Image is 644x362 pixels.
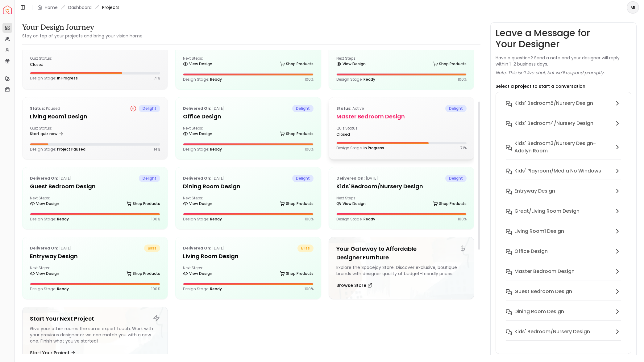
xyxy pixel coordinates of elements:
p: [DATE] [30,175,72,182]
div: Next Steps: [183,56,313,68]
button: Master Bedroom design [501,265,626,285]
button: Start Your Project [30,347,76,359]
p: Design Stage: [183,217,222,222]
button: Great/Living Room design [501,205,626,225]
h5: entryway Design [30,252,160,261]
p: Design Stage: [183,287,222,292]
button: Kids' Bedroom4/Nursery design [501,117,626,137]
p: 100 % [305,217,314,222]
div: Next Steps: [30,196,160,208]
a: View Design [30,199,59,208]
span: bliss [297,245,314,252]
span: Ready [210,77,222,82]
span: Ready [364,77,375,82]
span: Ready [210,216,222,222]
h6: Master Bedroom design [514,268,575,275]
p: Design Stage: [183,77,222,82]
b: Delivered on: [30,176,58,181]
span: delight [445,105,467,112]
p: Design Stage: [183,147,222,152]
p: [DATE] [183,245,225,252]
span: Ready [364,216,375,222]
p: Have a question? Send a note and your designer will reply within 1–2 business days. [496,55,631,67]
button: Kids' Playroom/Media no windows [501,165,626,185]
h3: Your Design Journey [22,22,143,32]
p: 14 % [154,147,160,152]
a: Start quiz now [30,130,64,138]
p: Design Stage: [30,287,69,292]
h5: Dining Room design [183,182,313,191]
a: Shop Products [280,130,314,138]
span: Ready [210,286,222,292]
div: Quiz Status: [30,126,93,138]
h6: entryway design [514,187,555,195]
h3: Leave a Message for Your Designer [496,28,631,50]
p: 71 % [154,76,160,81]
div: Next Steps: [336,196,467,208]
a: View Design [30,269,59,278]
h6: Kids' Bedroom4/Nursery design [514,120,593,127]
h6: Kids' Playroom/Media no windows [514,167,601,175]
b: Status: [30,106,45,111]
div: closed [30,62,93,67]
h6: Office design [514,248,548,255]
span: bliss [144,245,160,252]
p: Design Stage: [30,217,69,222]
div: Quiz Status: [30,56,93,67]
div: Next Steps: [183,196,313,208]
span: Ready [210,147,222,152]
p: Design Stage: [336,77,375,82]
h5: Living Room1 design [30,112,160,121]
b: Delivered on: [336,176,365,181]
div: Next Steps: [30,266,160,278]
p: Design Stage: [336,146,384,151]
span: delight [139,175,160,182]
b: Delivered on: [30,245,58,251]
a: View Design [183,60,212,68]
button: Browse Store [336,279,372,292]
p: 100 % [151,217,160,222]
span: Ready [57,216,69,222]
h6: Living Room1 design [514,228,564,235]
button: Living Room1 design [501,225,626,245]
span: delight [445,175,467,182]
p: Paused [30,105,60,112]
h5: Guest Bedroom design [30,182,160,191]
span: delight [292,105,314,112]
a: Home [45,4,58,11]
button: Kids' Bedroom/Nursery Design [501,326,626,346]
span: delight [292,175,314,182]
div: Give your other rooms the same expert touch. Work with your previous designer or we can match you... [30,326,160,344]
h6: Great/Living Room design [514,207,580,215]
button: Kids' Bedroom3/Nursery design- Adalyn room [501,137,626,165]
p: 100 % [305,147,314,152]
p: 100 % [305,287,314,292]
p: [DATE] [30,245,72,252]
a: Shop Products [280,269,314,278]
a: Your Gateway to Affordable Designer FurnitureExplore the Spacejoy Store. Discover exclusive, bout... [329,237,474,299]
a: Shop Products [433,199,467,208]
a: Shop Products [127,199,160,208]
div: Quiz Status: [336,126,399,137]
p: Select a project to start a conversation [496,83,585,89]
a: Shop Products [433,60,467,68]
a: Shop Products [280,199,314,208]
nav: breadcrumb [37,4,119,11]
div: Explore the Spacejoy Store. Discover exclusive, boutique brands with designer quality at budget-f... [336,264,467,277]
span: In Progress [57,75,78,81]
h6: Guest Bedroom design [514,288,572,295]
span: In Progress [364,145,384,151]
a: Dashboard [68,4,92,11]
p: Note: This isn’t live chat, but we’ll respond promptly. [496,70,605,76]
span: Project Paused [57,147,85,152]
a: Spacejoy [3,6,12,14]
h6: Kids' Bedroom3/Nursery design- Adalyn room [514,140,611,155]
h6: Kids' Bedroom5/Nursery design [514,100,593,107]
button: MI [627,1,639,14]
h5: Start Your Next Project [30,314,160,323]
p: [DATE] [183,105,225,112]
h5: Living Room Design [183,252,313,261]
b: Delivered on: [183,106,211,111]
p: 100 % [305,77,314,82]
p: [DATE] [183,175,225,182]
